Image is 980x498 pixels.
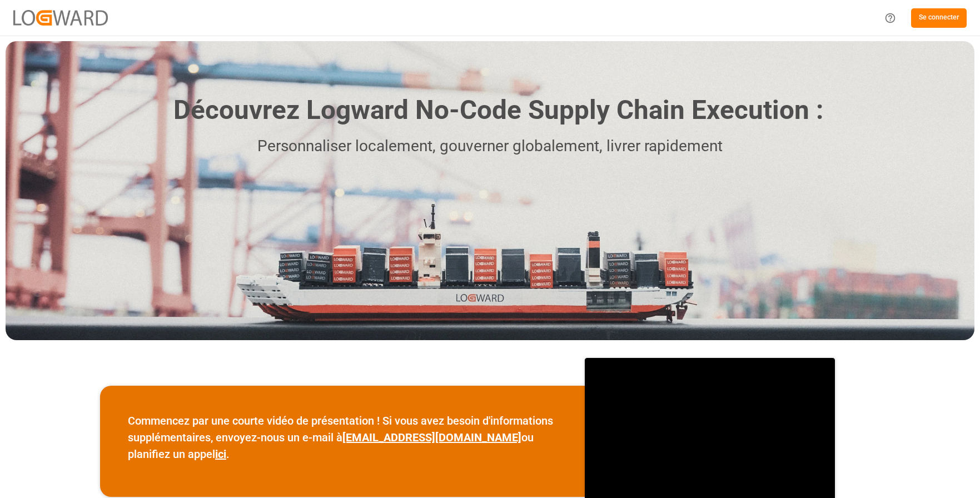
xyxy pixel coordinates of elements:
[257,137,723,155] font: Personnaliser localement, gouverner globalement, livrer rapidement
[878,6,903,31] button: Centre d'aide
[128,414,556,444] font: Commencez par une courte vidéo de présentation ! Si vous avez besoin d'informations supplémentair...
[13,10,108,25] img: Logward_new_orange.png
[911,8,967,28] button: Se connecter
[342,431,521,444] a: [EMAIL_ADDRESS][DOMAIN_NAME]
[226,447,230,461] font: .
[128,431,536,461] font: ou planifiez un appel
[919,13,959,21] font: Se connecter
[173,94,823,126] font: Découvrez Logward No-Code Supply Chain Execution :
[215,447,226,461] a: ici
